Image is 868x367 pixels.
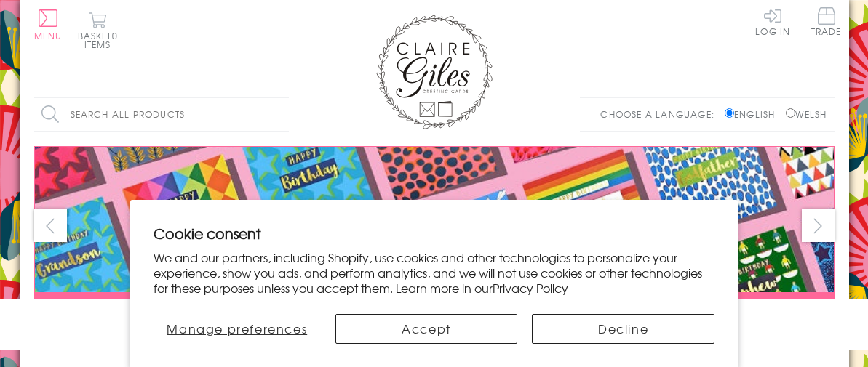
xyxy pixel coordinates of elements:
p: We and our partners, including Shopify, use cookies and other technologies to personalize your ex... [154,250,714,295]
h2: Cookie consent [154,223,714,243]
label: Welsh [786,108,827,121]
span: Menu [34,29,63,42]
p: Choose a language: [600,108,722,121]
input: Welsh [786,108,795,118]
button: prev [34,209,67,242]
button: Decline [532,314,714,344]
a: Trade [811,7,842,39]
img: Claire Giles Greetings Cards [376,15,493,129]
span: 0 items [84,29,118,51]
span: Manage preferences [167,320,307,337]
a: Log In [755,7,790,36]
button: next [802,209,835,242]
span: Trade [811,7,842,36]
button: Manage preferences [154,314,321,344]
a: Privacy Policy [493,279,568,297]
input: English [725,108,734,118]
button: Menu [34,9,63,40]
button: Accept [335,314,518,344]
input: Search all products [34,98,289,131]
label: English [725,108,782,121]
input: Search [274,98,289,131]
button: Basket0 items [78,12,118,49]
